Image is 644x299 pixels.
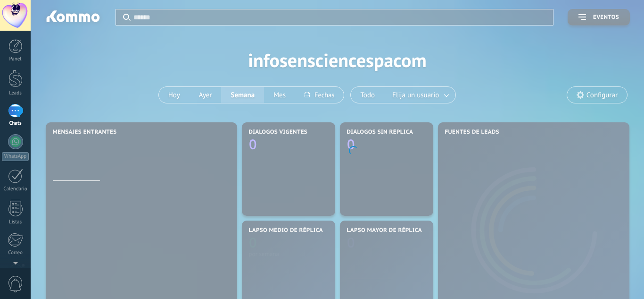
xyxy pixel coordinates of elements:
div: WhatsApp [2,152,29,161]
div: Leads [2,90,29,96]
div: Listas [2,219,29,225]
div: Panel [2,56,29,62]
div: Calendario [2,186,29,192]
div: Chats [2,120,29,127]
div: Correo [2,250,29,256]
